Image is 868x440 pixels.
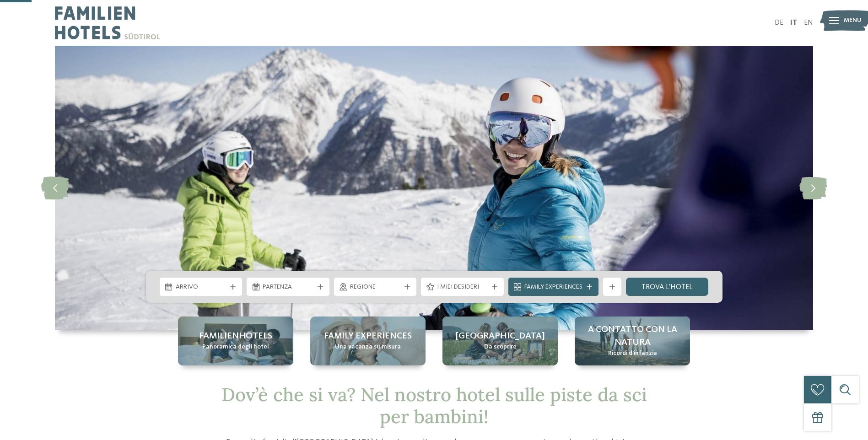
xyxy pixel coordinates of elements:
span: Partenza [263,283,313,292]
span: Menu [844,16,862,25]
span: A contatto con la natura [584,323,681,349]
a: trova l’hotel [626,278,709,296]
span: I miei desideri [437,283,488,292]
span: Family Experiences [524,283,582,292]
span: Arrivo [176,283,226,292]
span: Family experiences [324,330,412,343]
span: Familienhotels [199,330,272,343]
a: Hotel sulle piste da sci per bambini: divertimento senza confini [GEOGRAPHIC_DATA] Da scoprire [442,317,558,365]
span: Regione [350,283,401,292]
a: DE [775,19,783,27]
span: Ricordi d’infanzia [608,349,657,358]
img: Hotel sulle piste da sci per bambini: divertimento senza confini [55,46,813,330]
span: Panoramica degli hotel [202,343,269,352]
span: Una vacanza su misura [335,343,401,352]
a: Hotel sulle piste da sci per bambini: divertimento senza confini A contatto con la natura Ricordi... [575,317,690,365]
a: IT [790,19,797,27]
a: EN [804,19,813,27]
span: Da scoprire [484,343,517,352]
a: Hotel sulle piste da sci per bambini: divertimento senza confini Family experiences Una vacanza s... [310,317,426,365]
span: Dov’è che si va? Nel nostro hotel sulle piste da sci per bambini! [221,383,647,428]
span: [GEOGRAPHIC_DATA] [456,330,545,343]
a: Hotel sulle piste da sci per bambini: divertimento senza confini Familienhotels Panoramica degli ... [178,317,293,365]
